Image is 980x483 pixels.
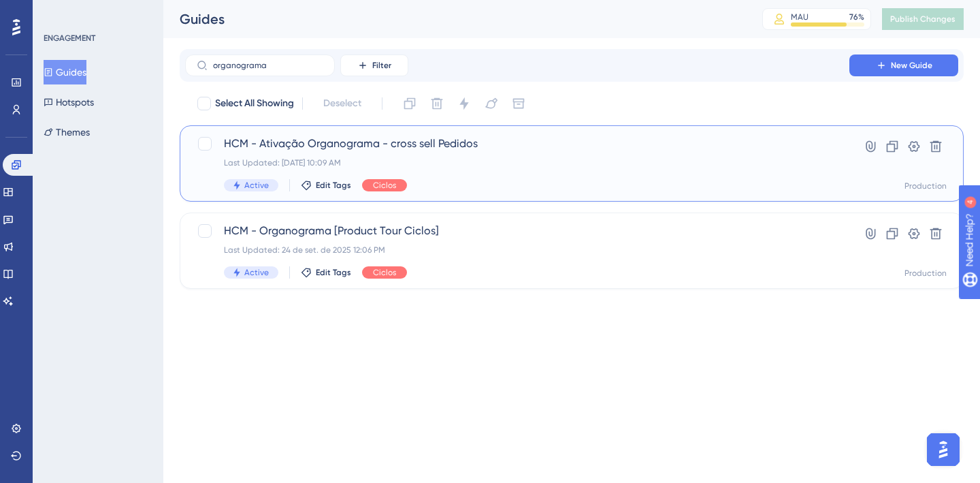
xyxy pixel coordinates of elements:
[95,7,99,18] div: 4
[180,10,728,29] div: Guides
[301,180,351,191] button: Edit Tags
[890,14,955,25] span: Publish Changes
[891,60,932,71] span: New Guide
[372,60,391,71] span: Filter
[849,54,958,76] button: New Guide
[316,267,351,278] span: Edit Tags
[373,267,396,278] span: Ciclos
[301,267,351,278] button: Edit Tags
[904,268,947,279] div: Production
[340,54,408,76] button: Filter
[244,267,269,278] span: Active
[213,61,323,70] input: Search
[224,157,811,168] div: Last Updated: [DATE] 10:09 AM
[904,181,947,191] div: Production
[311,91,374,116] button: Deselect
[224,223,811,239] span: HCM - Organograma [Product Tour Ciclos]
[882,8,964,30] button: Publish Changes
[44,120,90,144] button: Themes
[849,12,864,22] div: 76 %
[923,429,964,470] iframe: UserGuiding AI Assistant Launcher
[373,180,396,191] span: Ciclos
[32,3,85,20] span: Need Help?
[323,95,361,112] span: Deselect
[44,33,95,44] div: ENGAGEMENT
[44,90,94,114] button: Hotspots
[224,245,811,255] div: Last Updated: 24 de set. de 2025 12:06 PM
[316,180,351,191] span: Edit Tags
[244,180,269,191] span: Active
[791,12,808,22] div: MAU
[224,136,811,152] span: HCM - Ativação Organograma - cross sell Pedidos
[215,95,294,112] span: Select All Showing
[44,60,86,84] button: Guides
